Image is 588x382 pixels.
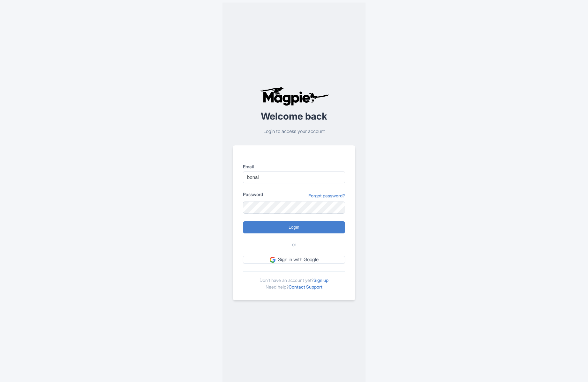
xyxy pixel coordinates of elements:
a: Contact Support [289,284,322,290]
input: you@example.com [243,171,345,183]
p: Login to access your account [233,128,355,135]
img: logo-ab69f6fb50320c5b225c76a69d11143b.png [258,87,330,106]
a: Sign up [313,277,328,283]
h2: Welcome back [233,111,355,121]
input: Login [243,221,345,233]
a: Sign in with Google [243,256,345,264]
span: or [292,241,296,248]
div: Don't have an account yet? Need help? [243,271,345,290]
label: Password [243,191,263,198]
img: google.svg [270,257,275,262]
a: Forgot password? [308,192,345,199]
label: Email [243,163,345,170]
